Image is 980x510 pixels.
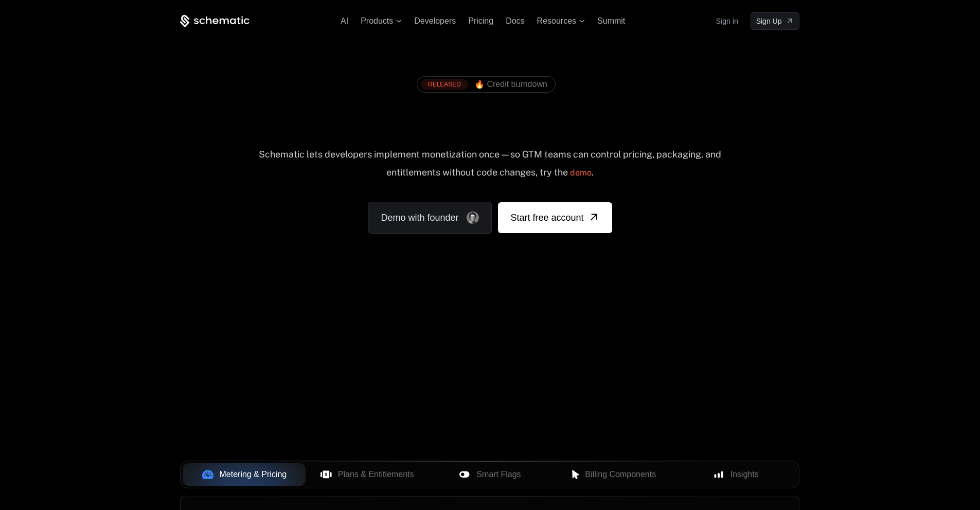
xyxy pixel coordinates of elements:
span: Start free account [510,210,583,225]
span: Billing Components [585,468,656,481]
span: Products [361,16,393,26]
a: Summit [597,16,625,25]
a: Developers [414,16,456,25]
span: 🔥 Credit burndown [474,80,547,89]
span: Smart Flags [476,468,521,481]
a: Docs [506,16,524,25]
img: Founder [467,212,479,224]
span: Plans & Entitlements [338,468,414,481]
a: Pricing [468,16,493,25]
button: Billing Components [551,463,674,486]
a: Demo with founder, ,[object Object] [368,202,492,234]
span: Insights [730,468,759,481]
button: Insights [674,463,797,486]
a: [object Object] [498,202,612,233]
a: demo [570,161,592,185]
button: Plans & Entitlements [306,463,429,486]
a: AI [341,16,348,25]
span: Sign Up [756,16,782,26]
a: [object Object] [751,12,800,30]
button: Smart Flags [429,463,551,486]
div: Schematic lets developers implement monetization once — so GTM teams can control pricing, packagi... [258,149,722,185]
div: RELEASED [421,79,468,90]
button: Metering & Pricing [183,463,306,486]
span: Metering & Pricing [220,468,287,481]
span: Resources [537,16,576,26]
a: [object Object],[object Object] [421,79,547,90]
a: Sign in [716,13,738,29]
